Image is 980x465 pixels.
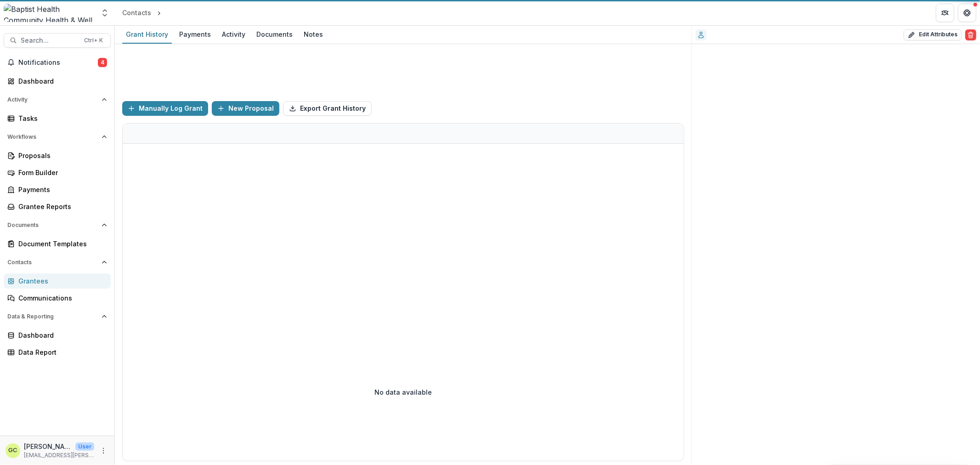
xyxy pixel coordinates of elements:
a: Contacts [119,6,155,19]
div: Document Templates [18,239,103,249]
div: Communications [18,293,103,303]
div: Documents [253,28,296,41]
div: Tasks [18,113,103,123]
a: Activity [218,26,249,44]
p: No data available [374,387,432,397]
div: Grantees [18,276,103,286]
div: Proposals [18,151,103,160]
span: Documents [7,222,98,228]
div: Data Report [18,347,103,357]
a: Form Builder [4,165,111,180]
span: Activity [7,96,98,103]
button: Open Documents [4,218,111,232]
span: Contacts [7,259,98,266]
div: Glenwood Charles [9,448,17,454]
div: Activity [218,28,249,41]
div: Payments [176,28,215,41]
div: Ctrl + K [82,35,105,45]
a: Dashboard [4,328,111,343]
a: Communications [4,290,111,306]
button: Open Workflows [4,130,111,144]
a: Proposals [4,148,111,163]
a: Data Report [4,345,111,360]
img: Baptist Health Community Health & Well Being logo [4,4,95,22]
div: Contacts [122,8,151,17]
span: Data & Reporting [7,313,98,320]
button: Edit Attributes [904,29,962,40]
a: Documents [253,26,296,44]
div: Dashboard [18,330,103,340]
div: Dashboard [18,76,103,86]
a: Grantee Reports [4,199,111,214]
button: Delete [965,29,976,40]
span: 4 [98,58,107,67]
a: Grantees [4,273,111,289]
button: Get Help [958,4,976,22]
button: Search... [4,33,111,48]
div: Payments [18,185,103,194]
div: Grant History [122,28,172,41]
a: Dashboard [4,74,111,89]
button: Manually Log Grant [122,101,208,116]
span: Workflows [7,134,98,140]
p: [EMAIL_ADDRESS][PERSON_NAME][DOMAIN_NAME] [24,451,94,459]
a: Payments [176,26,215,44]
button: Open entity switcher [98,4,111,22]
a: Tasks [4,111,111,126]
div: Grantee Reports [18,202,103,211]
a: Grant History [122,26,172,44]
div: Form Builder [18,168,103,177]
p: [PERSON_NAME] [24,442,72,451]
button: Export Grant History [283,101,372,116]
a: Document Templates [4,236,111,251]
a: Notes [300,26,327,44]
button: Open Activity [4,92,111,107]
button: Partners [936,4,954,22]
button: New Proposal [212,101,279,116]
p: User [75,442,94,451]
nav: breadcrumb [119,6,202,19]
a: Payments [4,182,111,197]
button: More [98,445,109,456]
button: Open Data & Reporting [4,309,111,324]
span: Notifications [18,59,98,67]
span: Search... [21,37,79,45]
button: Notifications4 [4,55,111,70]
button: Open Contacts [4,255,111,270]
div: Notes [300,28,327,41]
